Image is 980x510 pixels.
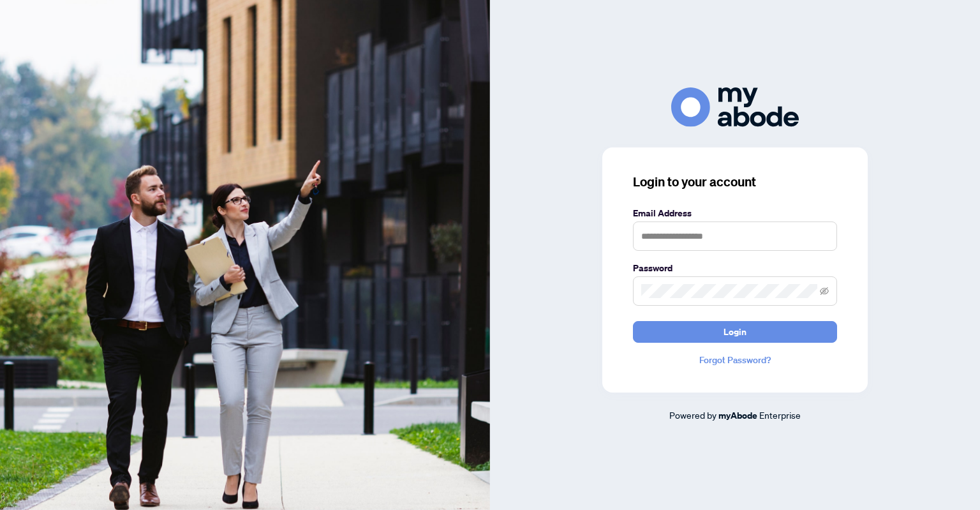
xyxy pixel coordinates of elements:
span: eye-invisible [820,287,829,296]
a: myAbode [718,409,757,423]
h3: Login to your account [633,173,837,191]
button: Login [633,321,837,343]
span: Powered by [669,409,716,421]
label: Password [633,261,837,275]
span: Login [724,322,746,342]
span: Enterprise [759,409,801,421]
label: Email Address [633,206,837,220]
img: ma-logo [671,87,799,126]
a: Forgot Password? [633,353,837,367]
